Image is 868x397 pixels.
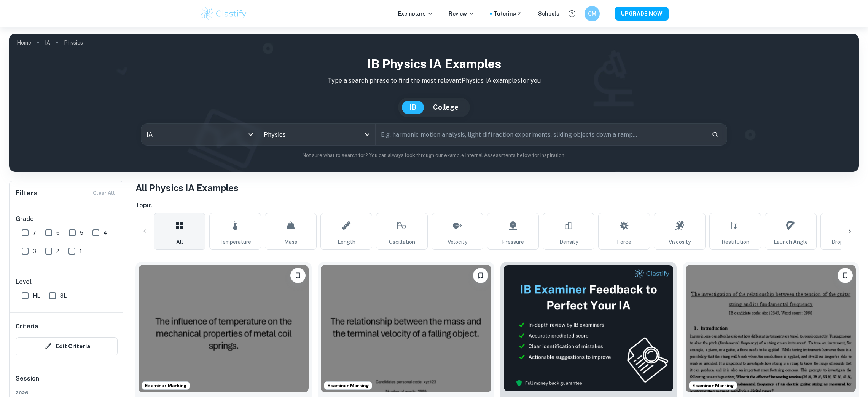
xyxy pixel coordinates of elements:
h6: Criteria [16,322,38,331]
h6: Grade [16,215,118,224]
span: Drop Height [831,238,862,246]
span: HL [33,291,40,300]
button: IB [402,101,424,114]
button: Bookmark [473,268,488,283]
button: Bookmark [838,268,853,283]
span: Restitution [721,238,749,246]
p: Review [449,10,475,18]
img: Physics IA example thumbnail: What is the effect of increasing tension [686,265,856,392]
img: profile cover [9,34,859,172]
span: 3 [33,247,36,255]
span: Density [559,238,578,246]
img: Thumbnail [503,265,674,392]
button: Open [362,129,373,140]
p: Physics [64,38,83,47]
button: Search [709,128,721,141]
button: Bookmark [290,268,306,283]
img: Physics IA example thumbnail: How does the mass of a marble (0.0050, 0 [321,265,491,392]
span: 7 [33,229,36,237]
button: CM [585,6,600,21]
button: Edit Criteria [16,337,118,355]
span: Force [617,238,631,246]
span: 4 [104,229,107,237]
span: 2026 [16,389,118,396]
span: 1 [80,247,82,255]
span: 5 [80,229,83,237]
span: Examiner Marking [142,382,190,389]
button: College [425,101,466,114]
img: Clastify logo [200,6,248,21]
h6: Topic [135,201,859,210]
h6: CM [588,10,596,18]
input: E.g. harmonic motion analysis, light diffraction experiments, sliding objects down a ramp... [376,124,706,145]
a: IA [45,37,50,48]
h6: Session [16,374,118,389]
p: Exemplars [398,10,433,18]
a: Home [17,37,31,48]
span: 2 [56,247,59,255]
span: Temperature [219,238,251,246]
span: Velocity [448,238,467,246]
span: Oscillation [389,238,415,246]
span: All [176,238,183,246]
span: Examiner Marking [689,382,737,389]
span: Examiner Marking [324,382,372,389]
img: Physics IA example thumbnail: How does a steel spring’s temperature (2 [139,265,309,392]
div: IA [141,124,258,145]
span: Viscosity [669,238,691,246]
p: Type a search phrase to find the most relevant Physics IA examples for you [15,76,853,85]
span: 6 [56,229,60,237]
h1: All Physics IA Examples [135,181,859,195]
a: Schools [538,10,559,18]
h6: Filters [16,188,38,199]
button: Help and Feedback [565,7,578,20]
span: Pressure [502,238,524,246]
h6: Level [16,277,118,287]
span: Length [338,238,355,246]
h1: IB Physics IA examples [15,55,853,73]
span: SL [60,291,67,300]
p: Not sure what to search for? You can always look through our example Internal Assessments below f... [15,152,853,159]
span: Launch Angle [774,238,808,246]
span: Mass [284,238,297,246]
a: Tutoring [494,10,523,18]
button: UPGRADE NOW [615,7,669,21]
